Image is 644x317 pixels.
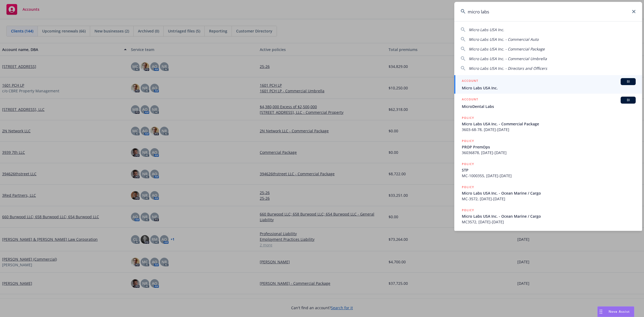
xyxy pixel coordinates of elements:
h5: POLICY [462,115,474,121]
span: MC-1000355, [DATE]-[DATE] [462,173,636,178]
span: Micro Labs USA Inc. - Commercial Package [462,121,636,127]
span: Micro Labs USA Inc. [469,27,504,32]
span: 36036878, [DATE]-[DATE] [462,150,636,155]
span: Micro Labs USA Inc. - Ocean Marine / Cargo [462,190,636,196]
span: STP [462,167,636,173]
a: ACCOUNTBIMicro Labs USA Inc. [454,75,642,94]
span: 3603-68-78, [DATE]-[DATE] [462,127,636,132]
h5: POLICY [462,184,474,190]
span: MicroDental Labs [462,104,636,109]
span: PROP PremOps [462,144,636,150]
a: POLICYSTPMC-1000355, [DATE]-[DATE] [454,158,642,181]
span: Micro Labs USA Inc. - Directors and Officers [469,66,547,71]
a: POLICYMicro Labs USA Inc. - Ocean Marine / CargoMC3572, [DATE]-[DATE] [454,205,642,228]
a: ACCOUNTBIMicroDental Labs [454,94,642,112]
span: MC-3572, [DATE]-[DATE] [462,196,636,202]
span: BI [623,79,634,84]
span: Micro Labs USA Inc. - Ocean Marine / Cargo [462,213,636,219]
h5: POLICY [462,207,474,213]
span: Micro Labs USA Inc. [462,85,636,91]
span: Micro Labs USA Inc. - Commercial Package [469,46,545,52]
button: Nova Assist [597,306,634,317]
a: POLICYMicro Labs USA Inc. - Ocean Marine / CargoMC-3572, [DATE]-[DATE] [454,181,642,205]
input: Search... [454,2,642,21]
h5: POLICY [462,161,474,167]
h5: ACCOUNT [462,78,478,85]
h5: ACCOUNT [462,97,478,103]
span: MC3572, [DATE]-[DATE] [462,219,636,225]
a: POLICYMicro Labs USA Inc. - Commercial Package3603-68-78, [DATE]-[DATE] [454,112,642,135]
h5: POLICY [462,138,474,144]
div: Drag to move [598,307,604,317]
span: Micro Labs USA Inc. - Commercial Umbrella [469,56,547,61]
span: Nova Assist [609,309,630,314]
span: Micro Labs USA Inc. - Commercial Auto [469,37,539,42]
a: POLICYPROP PremOps36036878, [DATE]-[DATE] [454,135,642,158]
span: BI [623,98,634,103]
